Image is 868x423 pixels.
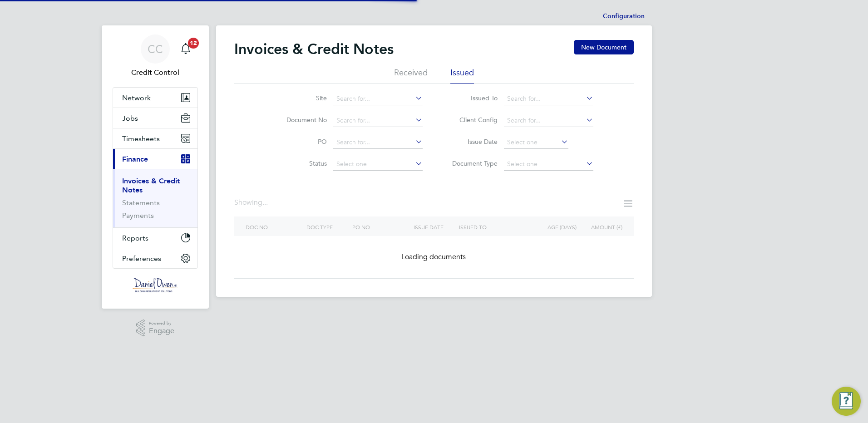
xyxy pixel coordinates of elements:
[102,25,209,309] nav: Main navigation
[234,198,270,207] div: Showing
[333,158,423,171] input: Select one
[113,149,197,169] button: Finance
[113,67,198,78] span: Credit Control
[122,177,180,194] a: Invoices & Credit Notes
[394,67,428,84] li: Received
[234,40,394,58] h2: Invoices & Credit Notes
[832,387,861,416] button: Engage Resource Center
[275,159,327,167] label: Status
[275,116,327,124] label: Document No
[275,94,327,102] label: Site
[504,158,593,171] input: Select one
[333,93,423,105] input: Search for...
[122,93,151,102] span: Network
[113,128,197,148] button: Timesheets
[445,159,498,167] label: Document Type
[122,155,148,163] span: Finance
[275,138,327,146] label: PO
[113,34,198,78] a: CCCredit Control
[133,278,178,292] img: danielowen-logo-retina.png
[122,198,160,207] a: Statements
[504,93,593,105] input: Search for...
[450,67,474,84] li: Issued
[113,169,197,227] div: Finance
[113,88,197,108] button: Network
[113,248,197,268] button: Preferences
[113,108,197,128] button: Jobs
[113,278,198,292] a: Go to home page
[136,320,175,337] a: Powered byEngage
[333,114,423,127] input: Search for...
[113,228,197,248] button: Reports
[122,134,160,143] span: Timesheets
[122,254,161,263] span: Preferences
[122,211,154,220] a: Payments
[122,234,148,242] span: Reports
[148,43,163,55] span: CC
[177,34,195,64] a: 12
[149,327,174,335] span: Engage
[188,38,199,49] span: 12
[504,114,593,127] input: Search for...
[603,7,645,25] li: Configuration
[574,40,634,54] button: New Document
[262,198,268,207] span: ...
[445,116,498,124] label: Client Config
[149,320,174,327] span: Powered by
[445,138,498,146] label: Issue Date
[333,136,423,149] input: Search for...
[504,136,568,149] input: Select one
[122,114,138,123] span: Jobs
[445,94,498,102] label: Issued To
